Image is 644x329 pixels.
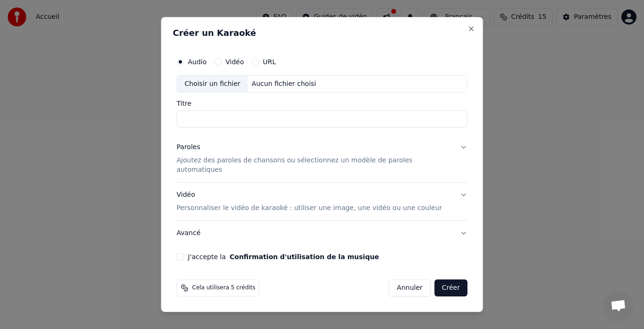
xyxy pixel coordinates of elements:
[434,279,467,296] button: Créer
[177,183,468,220] button: VidéoPersonnaliser le vidéo de karaoké : utiliser une image, une vidéo ou une couleur
[188,253,379,260] label: J'accepte la
[177,190,442,213] div: Vidéo
[177,203,442,213] p: Personnaliser le vidéo de karaoké : utiliser une image, une vidéo ou une couleur
[188,59,207,65] label: Audio
[263,59,276,65] label: URL
[177,143,200,152] div: Paroles
[173,29,471,37] h2: Créer un Karaoké
[177,156,453,175] p: Ajoutez des paroles de chansons ou sélectionnez un modèle de paroles automatiques
[230,253,379,260] button: J'accepte la
[177,101,468,107] label: Titre
[192,284,256,292] span: Cela utilisera 5 crédits
[248,79,320,89] div: Aucun fichier choisi
[225,59,244,65] label: Vidéo
[177,221,468,245] button: Avancé
[177,135,468,183] button: ParolesAjoutez des paroles de chansons ou sélectionnez un modèle de paroles automatiques
[177,76,248,93] div: Choisir un fichier
[389,279,430,296] button: Annuler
